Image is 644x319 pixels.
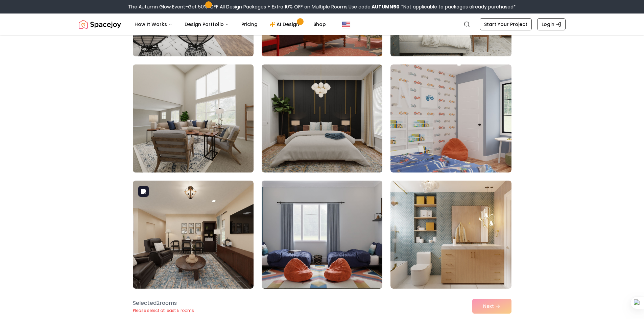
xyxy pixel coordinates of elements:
a: Login [537,18,566,30]
img: Room room-28 [133,181,254,289]
button: Design Portfolio [179,18,235,31]
a: Start Your Project [480,18,532,30]
b: AUTUMN50 [372,3,400,10]
img: Room room-30 [390,181,511,289]
div: The Autumn Glow Event-Get 50% OFF All Design Packages + Extra 10% OFF on Multiple Rooms. [128,3,516,10]
p: Please select at least 5 rooms [133,308,194,313]
nav: Main [129,18,331,31]
a: Pricing [236,18,263,31]
img: Room room-26 [262,64,382,172]
nav: Global [79,14,566,35]
span: *Not applicable to packages already purchased* [400,3,516,10]
img: Room room-25 [130,62,257,175]
a: Shop [308,18,331,31]
a: AI Design [264,18,307,31]
button: How It Works [129,18,178,31]
img: Room room-27 [390,64,511,172]
a: Spacejoy [79,18,121,31]
p: Selected 2 room s [133,299,194,307]
span: Use code: [349,3,400,10]
img: Room room-29 [262,181,382,289]
img: United States [342,20,350,28]
img: Spacejoy Logo [79,18,121,31]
